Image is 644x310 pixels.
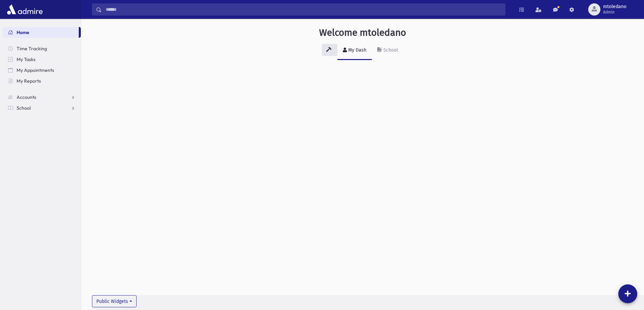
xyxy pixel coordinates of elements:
[382,47,398,53] div: School
[17,94,36,100] span: Accounts
[603,4,626,9] span: mtoledano
[17,105,31,111] span: School
[372,41,403,60] a: School
[3,27,79,38] a: Home
[319,27,406,38] h3: Welcome mtoledano
[603,9,626,15] span: Admin
[17,67,54,73] span: My Appointments
[17,29,29,35] span: Home
[3,65,81,76] a: My Appointments
[3,54,81,65] a: My Tasks
[3,43,81,54] a: Time Tracking
[3,103,81,113] a: School
[337,41,372,60] a: My Dash
[5,3,44,16] img: AdmirePro
[3,92,81,103] a: Accounts
[3,76,81,86] a: My Reports
[92,295,137,307] button: Public Widgets
[347,47,366,53] div: My Dash
[17,78,41,84] span: My Reports
[17,46,47,52] span: Time Tracking
[102,3,505,16] input: Search
[17,56,35,62] span: My Tasks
